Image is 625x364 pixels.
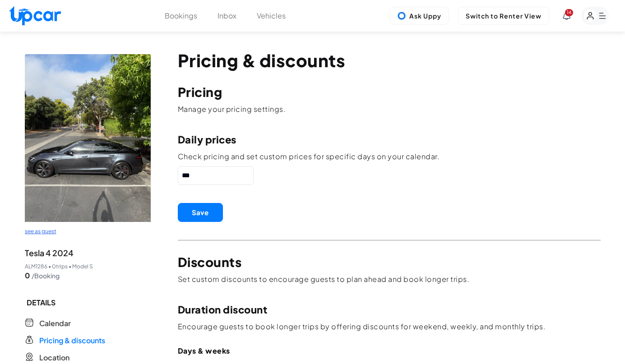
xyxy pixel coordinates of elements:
img: Uppy [397,11,406,20]
p: Duration discount [178,302,601,317]
p: Manage your pricing settings. [178,104,601,114]
p: Encourage guests to book longer trips by offering discounts for weekend, weekly, and monthly trips. [178,322,601,332]
a: see as guest [25,228,56,235]
img: vehicle [25,54,151,222]
p: Days & weeks [178,346,601,355]
span: 0 trips [52,263,68,270]
span: DETAILS [25,297,151,308]
div: View Notifications [563,12,570,20]
p: Discounts [178,255,601,269]
span: Location [39,352,69,363]
span: You have new notifications [565,9,573,16]
img: Upcar Logo [9,6,61,25]
button: Bookings [165,10,197,21]
span: Pricing & discounts [39,335,105,346]
span: Model S [72,263,93,270]
p: Pricing & discounts [178,51,601,70]
p: Daily prices [178,132,601,147]
button: Switch to Renter View [458,7,549,25]
button: Ask Uppy [389,7,449,25]
span: Tesla 4 2024 [25,247,74,259]
span: ALM1286 [25,263,47,270]
button: Inbox [218,10,236,21]
button: Vehicles [257,10,286,21]
p: Pricing [178,85,601,99]
span: • [48,263,51,270]
span: /Booking [32,271,60,280]
p: Check pricing and set custom prices for specific days on your calendar. [178,152,601,161]
span: Calendar [39,318,71,329]
p: Set custom discounts to encourage guests to plan ahead and book longer trips. [178,274,601,284]
span: • [69,263,71,270]
span: 0 [25,270,30,281]
button: Save [178,203,223,222]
